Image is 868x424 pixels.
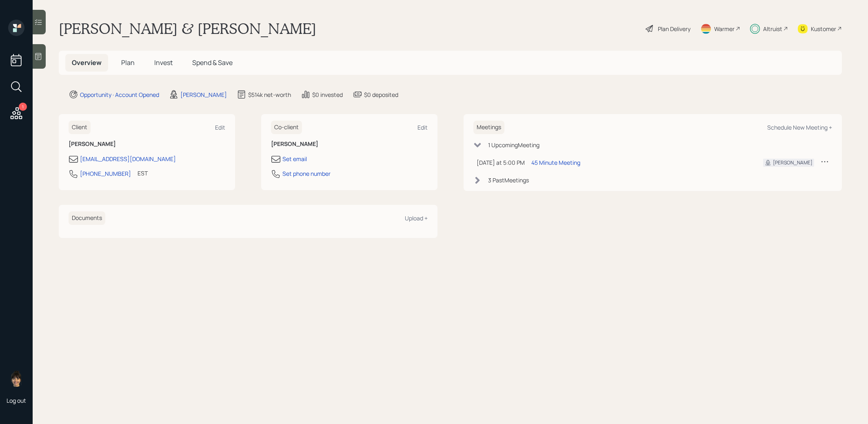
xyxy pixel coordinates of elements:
div: Opportunity · Account Opened [80,90,159,99]
div: Kustomer [811,25,836,33]
div: [PERSON_NAME] [180,90,227,99]
div: Schedule New Meeting + [767,123,832,131]
div: Set email [282,155,307,163]
div: Plan Delivery [658,25,690,33]
div: $0 deposited [364,90,398,99]
h6: Co-client [271,121,302,134]
span: Invest [154,58,173,67]
h6: Documents [69,211,105,225]
div: 1 Upcoming Meeting [488,141,539,149]
h6: Client [69,121,91,134]
div: [EMAIL_ADDRESS][DOMAIN_NAME] [80,155,176,163]
div: Warmer [714,25,735,33]
div: 45 Minute Meeting [531,158,580,167]
div: Log out [7,397,26,404]
div: Set phone number [282,169,331,178]
h1: [PERSON_NAME] & [PERSON_NAME] [59,20,316,38]
div: Edit [215,123,225,131]
h6: [PERSON_NAME] [271,141,428,148]
div: $514k net-worth [248,90,291,99]
div: 1 [19,103,27,111]
div: Altruist [763,25,782,33]
div: $0 invested [312,90,343,99]
img: treva-nostdahl-headshot.png [8,370,24,387]
div: 3 Past Meeting s [488,176,529,184]
div: [PERSON_NAME] [773,159,813,166]
div: [PHONE_NUMBER] [80,169,131,178]
div: Edit [417,123,428,131]
div: Upload + [405,214,428,222]
div: [DATE] at 5:00 PM [477,158,525,167]
span: Plan [121,58,135,67]
div: EST [138,169,148,177]
span: Overview [72,58,102,67]
h6: [PERSON_NAME] [69,141,225,148]
span: Spend & Save [192,58,233,67]
h6: Meetings [473,121,504,134]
